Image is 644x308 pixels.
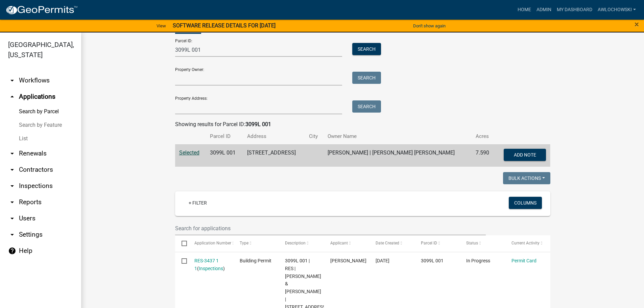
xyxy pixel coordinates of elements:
i: arrow_drop_down [8,214,16,222]
a: My Dashboard [554,3,595,16]
a: Selected [179,149,199,156]
th: City [305,128,324,144]
span: Building Permit [240,258,271,263]
span: Application Number [194,241,231,245]
td: 7.590 [472,144,495,167]
span: Current Activity [511,241,540,245]
button: Search [352,100,381,113]
div: ( ) [194,257,227,273]
datatable-header-cell: Parcel ID [414,235,460,252]
span: Date Created [376,241,399,245]
a: Home [515,3,534,16]
button: Don't show again [410,20,448,31]
i: help [8,247,16,255]
span: Status [466,241,478,245]
strong: 3099L 001 [245,121,271,127]
a: awlochowski [595,3,639,16]
th: Parcel ID [206,128,243,144]
button: Bulk Actions [503,172,550,184]
datatable-header-cell: Select [175,235,188,252]
strong: SOFTWARE RELEASE DETAILS FOR [DATE] [173,22,276,29]
button: Search [352,72,381,84]
button: Columns [509,197,542,209]
button: Add Note [504,149,546,161]
i: arrow_drop_down [8,166,16,174]
a: Permit Card [511,258,536,263]
span: Description [285,241,306,245]
span: Type [240,241,248,245]
td: [PERSON_NAME] | [PERSON_NAME] [PERSON_NAME] [324,144,471,167]
th: Owner Name [324,128,471,144]
i: arrow_drop_up [8,93,16,101]
a: RES-3437 1 1 [194,258,219,271]
th: Address [243,128,305,144]
button: Close [635,20,639,28]
i: arrow_drop_down [8,231,16,239]
span: Add Note [514,152,536,157]
datatable-header-cell: Description [279,235,324,252]
span: Applicant [330,241,348,245]
th: Acres [472,128,495,144]
span: 09/03/2025 [376,258,389,263]
span: In Progress [466,258,490,263]
i: arrow_drop_down [8,182,16,190]
span: MATTHEW HOWELL [330,258,366,263]
a: Admin [534,3,554,16]
datatable-header-cell: Application Number [188,235,233,252]
datatable-header-cell: Current Activity [505,235,550,252]
a: + Filter [183,197,212,209]
datatable-header-cell: Type [233,235,279,252]
a: Inspections [199,266,223,271]
div: Showing results for Parcel ID: [175,120,550,128]
button: Search [352,43,381,55]
i: arrow_drop_down [8,76,16,85]
i: arrow_drop_down [8,149,16,158]
input: Search for applications [175,221,486,235]
i: arrow_drop_down [8,198,16,206]
datatable-header-cell: Date Created [369,235,414,252]
span: Parcel ID [421,241,437,245]
a: View [154,20,169,31]
span: 3099L 001 [421,258,444,263]
datatable-header-cell: Status [460,235,505,252]
datatable-header-cell: Applicant [324,235,369,252]
span: × [635,20,639,29]
td: [STREET_ADDRESS] [243,144,305,167]
td: 3099L 001 [206,144,243,167]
